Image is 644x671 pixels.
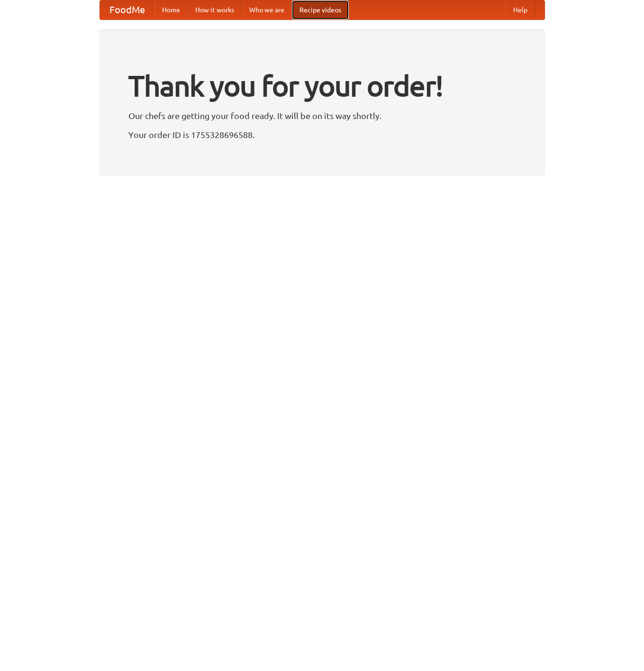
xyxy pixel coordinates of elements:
[128,109,516,123] p: Our chefs are getting your food ready. It will be on its way shortly.
[242,0,292,19] a: Who we are
[188,0,242,19] a: How it works
[506,0,535,19] a: Help
[292,0,349,19] a: Recipe videos
[128,63,516,109] h1: Thank you for your order!
[154,0,188,19] a: Home
[100,0,154,19] a: FoodMe
[128,128,516,142] p: Your order ID is 1755328696588.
